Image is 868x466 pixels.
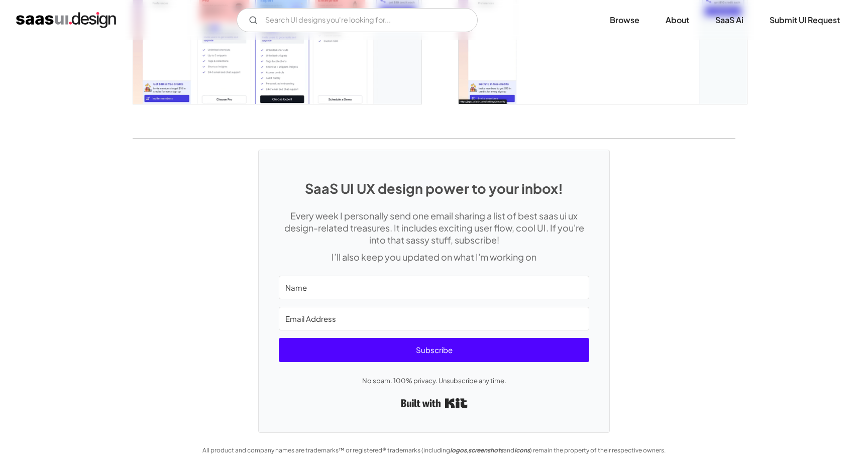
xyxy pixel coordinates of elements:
[16,12,116,28] a: home
[279,276,589,299] input: Name
[237,8,478,32] form: Email Form
[279,307,589,330] input: Email Address
[514,446,530,454] em: icons
[450,446,467,454] em: logos
[654,9,701,31] a: About
[757,9,852,31] a: Submit UI Request
[279,210,589,246] p: Every week I personally send one email sharing a list of best saas ui ux design-related treasures...
[703,9,755,31] a: SaaS Ai
[279,251,589,263] p: I’ll also keep you updated on what I'm working on
[468,446,503,454] em: screenshots
[198,444,670,456] div: All product and company names are trademarks™ or registered® trademarks (including , and ) remain...
[598,9,652,31] a: Browse
[237,8,478,32] input: Search UI designs you're looking for...
[279,375,589,387] p: No spam. 100% privacy. Unsubscribe any time.
[279,338,589,362] button: Subscribe
[401,394,468,412] a: Built with Kit
[279,180,589,196] h1: SaaS UI UX design power to your inbox!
